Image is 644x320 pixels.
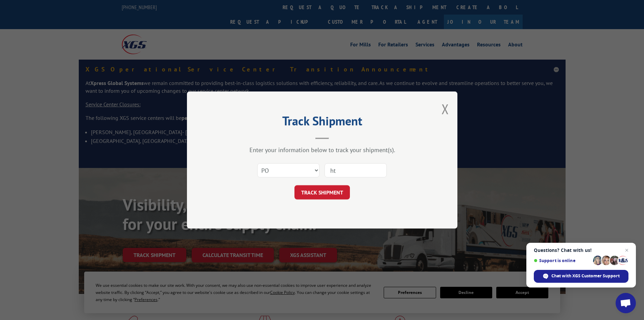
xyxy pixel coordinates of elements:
button: Close modal [442,100,449,118]
span: Support is online [534,258,591,263]
button: TRACK SHIPMENT [294,185,350,199]
a: Open chat [616,293,636,313]
span: Chat with XGS Customer Support [551,273,620,279]
span: Chat with XGS Customer Support [534,270,628,283]
h2: Track Shipment [221,116,424,129]
div: Enter your information below to track your shipment(s). [221,146,424,154]
input: Number(s) [325,163,387,177]
span: Questions? Chat with us! [534,248,628,253]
